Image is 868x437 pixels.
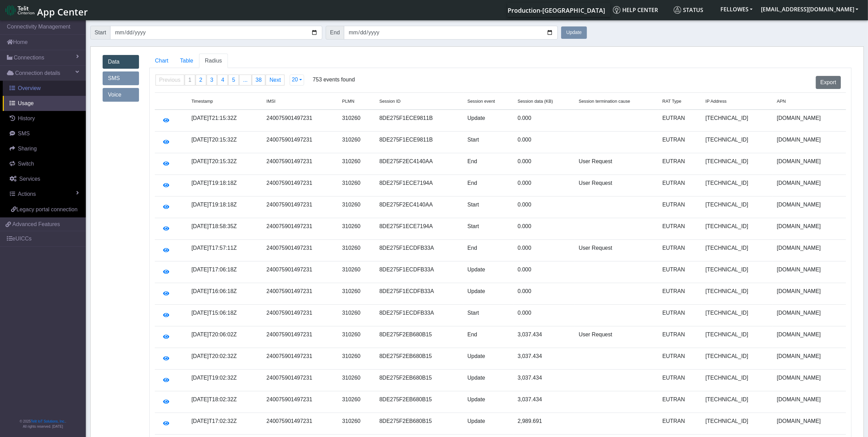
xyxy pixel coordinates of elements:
[338,370,375,391] td: 310260
[575,240,658,261] td: User Request
[773,391,846,413] td: [DOMAIN_NAME]
[262,261,338,283] td: 240075901497231
[575,326,658,348] td: User Request
[375,261,463,283] td: 8DE275F1ECDFB33A
[463,305,513,326] td: Start
[575,153,658,175] td: User Request
[613,6,621,14] img: knowledge.svg
[463,110,513,132] td: Update
[773,218,846,240] td: [DOMAIN_NAME]
[463,175,513,197] td: End
[338,283,375,305] td: 310260
[507,3,605,17] a: Your current platform instance
[671,3,716,17] a: Status
[463,326,513,348] td: End
[262,391,338,413] td: 240075901497231
[103,71,139,85] a: SMS
[3,187,86,202] a: Actions
[221,77,224,83] span: 4
[561,26,587,39] button: Update
[463,261,513,283] td: Update
[463,218,513,240] td: Start
[702,283,773,305] td: [TECHNICAL_ID]
[773,240,846,261] td: [DOMAIN_NAME]
[3,171,86,187] a: Services
[375,391,463,413] td: 8DE275F2EB680B15
[155,58,169,64] span: Chart
[702,261,773,283] td: [TECHNICAL_ID]
[292,77,298,82] span: 20
[3,141,86,156] a: Sharing
[262,132,338,153] td: 240075901497231
[674,6,703,14] span: Status
[513,218,575,240] td: 0.000
[702,153,773,175] td: [TECHNICAL_ID]
[513,370,575,391] td: 3,037.434
[187,132,263,153] td: [DATE]T20:15:32Z
[18,161,34,167] span: Switch
[266,99,275,104] span: IMSI
[187,110,263,132] td: [DATE]T21:15:32Z
[16,206,78,212] span: Legacy portal connection
[338,218,375,240] td: 310260
[513,110,575,132] td: 0.000
[375,240,463,261] td: 8DE275F1ECDFB33A
[262,153,338,175] td: 240075901497231
[658,305,702,326] td: EUTRAN
[773,370,846,391] td: [DOMAIN_NAME]
[180,58,193,64] span: Table
[658,153,702,175] td: EUTRAN
[262,240,338,261] td: 240075901497231
[773,305,846,326] td: [DOMAIN_NAME]
[199,77,202,83] span: 2
[187,175,263,197] td: [DATE]T19:18:18Z
[375,305,463,326] td: 8DE275F1ECDFB33A
[702,326,773,348] td: [TECHNICAL_ID]
[262,283,338,305] td: 240075901497231
[773,197,846,218] td: [DOMAIN_NAME]
[188,77,192,83] span: 1
[513,197,575,218] td: 0.000
[342,99,355,104] span: PLMN
[18,191,36,197] span: Actions
[375,413,463,435] td: 8DE275F2EB680B15
[205,58,222,64] span: Radius
[375,370,463,391] td: 8DE275F2EB680B15
[18,100,34,106] span: Usage
[187,413,263,435] td: [DATE]T17:02:32Z
[702,132,773,153] td: [TECHNICAL_ID]
[256,77,262,83] span: 38
[702,305,773,326] td: [TECHNICAL_ID]
[658,175,702,197] td: EUTRAN
[375,326,463,348] td: 8DE275F2EB680B15
[192,99,213,104] span: Timestamp
[658,197,702,218] td: EUTRAN
[513,413,575,435] td: 2,989.691
[262,218,338,240] td: 240075901497231
[610,3,671,17] a: Help center
[706,99,727,104] span: IP Address
[3,156,86,171] a: Switch
[262,413,338,435] td: 240075901497231
[513,175,575,197] td: 0.000
[187,218,263,240] td: [DATE]T18:58:35Z
[773,283,846,305] td: [DOMAIN_NAME]
[702,240,773,261] td: [TECHNICAL_ID]
[702,175,773,197] td: [TECHNICAL_ID]
[463,413,513,435] td: Update
[658,218,702,240] td: EUTRAN
[262,305,338,326] td: 240075901497231
[187,261,263,283] td: [DATE]T17:06:18Z
[338,348,375,370] td: 310260
[262,348,338,370] td: 240075901497231
[37,5,88,18] span: App Center
[518,99,553,104] span: Session data (KB)
[5,3,87,18] a: App Center
[262,326,338,348] td: 240075901497231
[338,175,375,197] td: 310260
[773,261,846,283] td: [DOMAIN_NAME]
[149,54,852,68] ul: Tabs
[210,77,213,83] span: 3
[613,6,658,14] span: Help center
[3,96,86,111] a: Usage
